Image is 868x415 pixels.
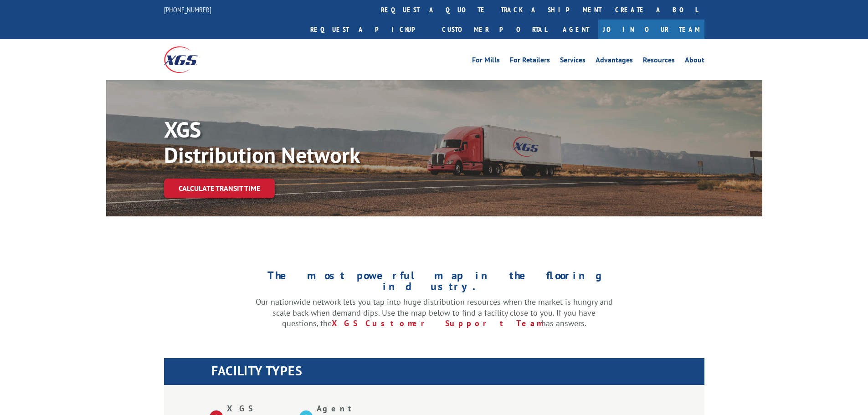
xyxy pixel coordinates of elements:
[554,20,598,39] a: Agent
[211,364,704,382] h1: FACILITY TYPES
[510,56,550,67] a: For Retailers
[256,270,613,297] h1: The most powerful map in the flooring industry.
[164,5,211,14] a: [PHONE_NUMBER]
[596,56,633,67] a: Advantages
[560,56,586,67] a: Services
[435,20,554,39] a: Customer Portal
[256,297,613,329] p: Our nationwide network lets you tap into huge distribution resources when the market is hungry an...
[164,117,437,168] p: XGS Distribution Network
[472,56,500,67] a: For Mills
[598,20,704,39] a: Join Our Team
[303,20,435,39] a: Request a pickup
[164,179,275,198] a: Calculate transit time
[332,318,541,328] a: XGS Customer Support Team
[643,56,675,67] a: Resources
[685,56,704,67] a: About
